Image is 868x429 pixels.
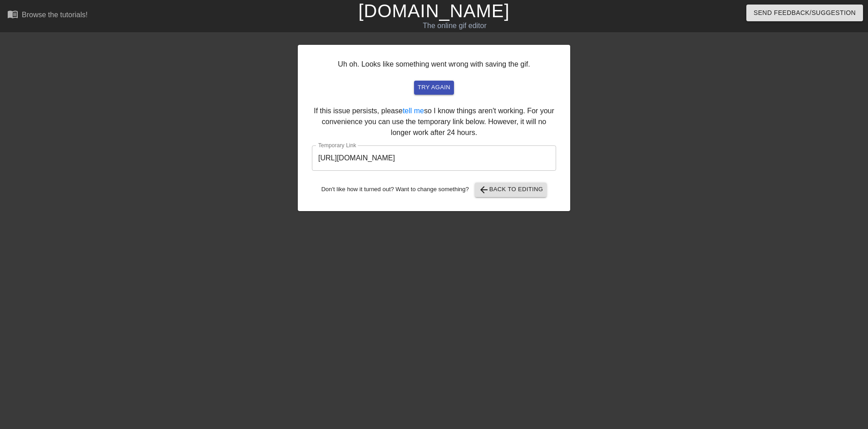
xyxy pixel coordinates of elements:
span: Send Feedback/Suggestion [754,7,856,19]
div: Browse the tutorials! [22,11,88,19]
button: try again [414,81,454,95]
span: arrow_back [478,184,489,195]
span: menu_book [7,9,18,19]
div: Don't like how it turned out? Want to change something? [312,183,556,197]
button: Send Feedback/Suggestion [746,5,863,21]
div: Uh oh. Looks like something went wrong with saving the gif. If this issue persists, please so I k... [298,45,570,211]
a: [DOMAIN_NAME] [358,1,509,21]
span: try again [418,82,450,93]
button: Back to Editing [475,183,547,197]
input: bare [312,145,556,171]
a: tell me [403,107,424,115]
span: Back to Editing [478,184,543,195]
div: The online gif editor [294,20,615,31]
a: Browse the tutorials! [7,9,88,23]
